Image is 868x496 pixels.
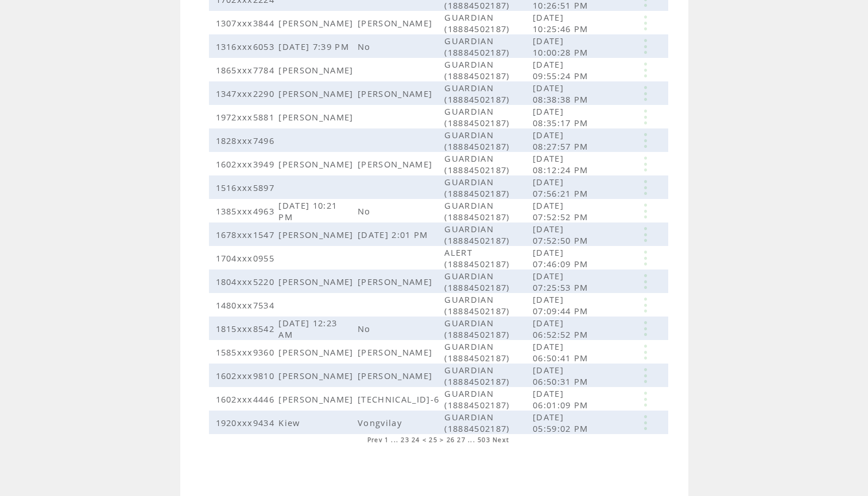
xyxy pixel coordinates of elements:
[412,436,420,444] a: 24
[444,35,512,58] span: GUARDIAN (18884502187)
[533,35,591,58] span: [DATE] 10:00:28 PM
[391,436,398,444] span: ...
[444,129,512,152] span: GUARDIAN (18884502187)
[444,223,512,246] span: GUARDIAN (18884502187)
[533,364,591,387] span: [DATE] 06:50:31 PM
[444,200,512,222] span: GUARDIAN (18884502187)
[216,370,278,381] span: 1602xxx9810
[444,270,512,293] span: GUARDIAN (18884502187)
[358,158,435,170] span: [PERSON_NAME]
[533,176,591,199] span: [DATE] 07:56:21 PM
[444,294,512,317] span: GUARDIAN (18884502187)
[216,182,278,193] span: 1516xxx5897
[216,17,278,29] span: 1307xxx3844
[278,111,356,123] span: [PERSON_NAME]
[216,276,278,287] span: 1804xxx5220
[216,299,278,311] span: 1480xxx7534
[358,88,435,99] span: [PERSON_NAME]
[533,200,591,222] span: [DATE] 07:52:52 PM
[278,17,356,29] span: [PERSON_NAME]
[533,82,591,105] span: [DATE] 08:38:38 PM
[278,88,356,99] span: [PERSON_NAME]
[278,393,356,405] span: [PERSON_NAME]
[444,82,512,105] span: GUARDIAN (18884502187)
[385,436,389,444] a: 1
[358,229,431,240] span: [DATE] 2:01 PM
[358,393,442,405] span: [TECHNICAL_ID]-6
[533,153,591,175] span: [DATE] 08:12:24 PM
[533,270,591,293] span: [DATE] 07:25:53 PM
[358,17,435,29] span: [PERSON_NAME]
[278,346,356,358] span: [PERSON_NAME]
[444,317,512,340] span: GUARDIAN (18884502187)
[533,129,591,152] span: [DATE] 08:27:57 PM
[216,252,278,264] span: 1704xxx0955
[533,411,591,434] span: [DATE] 05:59:02 PM
[533,388,591,411] span: [DATE] 06:01:09 PM
[278,417,303,428] span: Kiew
[216,205,278,217] span: 1385xxx4963
[358,276,435,287] span: [PERSON_NAME]
[444,411,512,434] span: GUARDIAN (18884502187)
[533,317,591,340] span: [DATE] 06:52:52 PM
[216,346,278,358] span: 1585xxx9360
[533,223,591,246] span: [DATE] 07:52:50 PM
[468,436,475,444] span: ...
[216,135,278,146] span: 1828xxx7496
[533,106,591,128] span: [DATE] 08:35:17 PM
[216,393,278,405] span: 1602xxx4446
[533,58,591,81] span: [DATE] 09:55:24 PM
[423,436,444,444] span: < 25 >
[278,200,337,222] span: [DATE] 10:21 PM
[216,41,278,52] span: 1316xxx6053
[444,341,512,364] span: GUARDIAN (18884502187)
[358,417,405,428] span: Vongvilay
[216,323,278,334] span: 1815xxx8542
[358,205,374,217] span: No
[278,229,356,240] span: [PERSON_NAME]
[278,370,356,381] span: [PERSON_NAME]
[358,346,435,358] span: [PERSON_NAME]
[358,323,374,334] span: No
[493,436,509,444] a: Next
[478,436,490,444] a: 503
[444,176,512,199] span: GUARDIAN (18884502187)
[216,417,278,428] span: 1920xxx9434
[278,41,352,52] span: [DATE] 7:39 PM
[216,111,278,123] span: 1972xxx5881
[444,11,512,34] span: GUARDIAN (18884502187)
[358,370,435,381] span: [PERSON_NAME]
[278,64,356,76] span: [PERSON_NAME]
[533,294,591,317] span: [DATE] 07:09:44 PM
[278,276,356,287] span: [PERSON_NAME]
[278,317,337,340] span: [DATE] 12:23 AM
[444,106,512,128] span: GUARDIAN (18884502187)
[216,158,278,170] span: 1602xxx3949
[216,229,278,240] span: 1678xxx1547
[533,11,591,34] span: [DATE] 10:25:46 PM
[447,436,455,444] a: 26
[358,41,374,52] span: No
[457,436,466,444] a: 27
[216,64,278,76] span: 1865xxx7784
[216,88,278,99] span: 1347xxx2290
[444,247,512,270] span: ALERT (18884502187)
[533,247,591,270] span: [DATE] 07:46:09 PM
[444,58,512,81] span: GUARDIAN (18884502187)
[444,388,512,411] span: GUARDIAN (18884502187)
[533,341,591,364] span: [DATE] 06:50:41 PM
[278,158,356,170] span: [PERSON_NAME]
[401,436,409,444] a: 23
[444,153,512,175] span: GUARDIAN (18884502187)
[444,364,512,387] span: GUARDIAN (18884502187)
[367,436,382,444] a: Prev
